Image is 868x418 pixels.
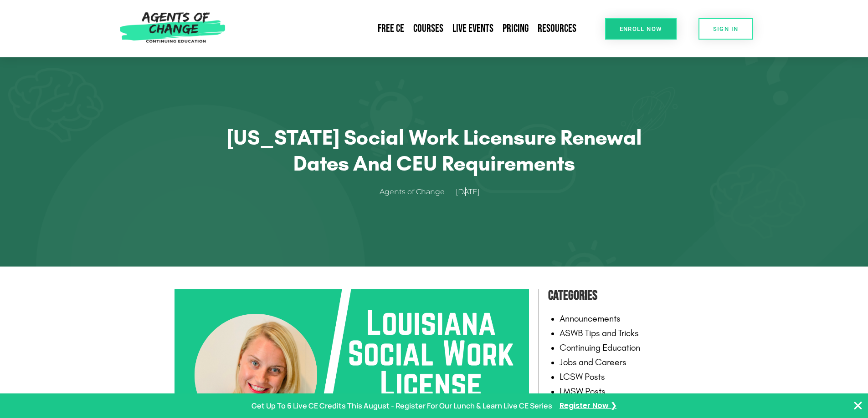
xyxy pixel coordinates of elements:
a: Free CE [373,18,409,39]
a: Courses [409,18,448,39]
a: Pricing [498,18,533,39]
a: Register Now ❯ [560,399,616,413]
a: Enroll Now [605,18,677,40]
a: Resources [533,18,581,39]
h4: Categories [548,285,694,307]
a: Announcements [560,313,621,324]
button: Close Banner [853,400,863,411]
h1: [US_STATE] Social Work Licensure Renewal Dates and CEU Requirements [197,125,671,176]
a: LMSW Posts [560,386,606,397]
span: Enroll Now [620,26,662,32]
a: Agents of Change [380,186,454,199]
span: Agents of Change [380,186,445,199]
a: Jobs and Careers [560,357,627,368]
a: Live Events [448,18,498,39]
nav: Menu [230,18,581,39]
a: LCSW Posts [560,371,605,382]
a: Continuing Education [560,342,640,353]
a: [DATE] [456,186,489,199]
span: SIGN IN [713,26,739,32]
time: [DATE] [456,187,480,196]
a: SIGN IN [699,18,753,40]
p: Get Up To 6 Live CE Credits This August - Register For Our Lunch & Learn Live CE Series [252,399,552,413]
a: ASWB Tips and Tricks [560,327,639,338]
